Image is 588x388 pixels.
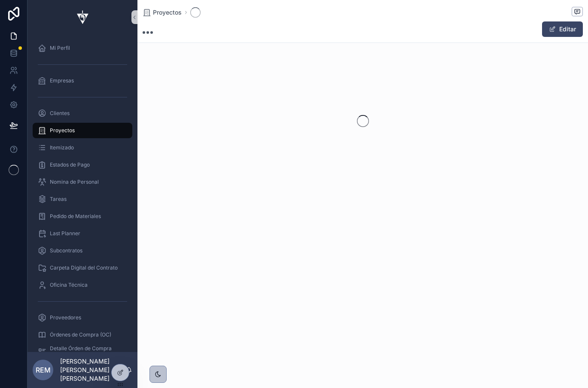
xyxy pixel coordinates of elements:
span: Nomina de Personal [50,179,99,185]
a: Nomina de Personal [33,174,132,190]
button: Editar [542,21,583,37]
a: Clientes [33,106,132,121]
a: Mi Perfil [33,40,132,56]
span: Tareas [50,196,67,203]
span: Subcontratos [50,247,82,254]
span: Proyectos [153,8,182,17]
span: Órdenes de Compra (OC) [50,331,111,338]
a: Empresas [33,73,132,88]
a: Subcontratos [33,243,132,258]
span: Empresas [50,77,74,84]
span: Clientes [50,110,70,117]
a: Pedido de Materiales [33,209,132,224]
a: Itemizado [33,140,132,155]
span: Proveedores [50,314,81,321]
a: Carpeta Digital del Contrato [33,260,132,276]
a: Órdenes de Compra (OC) [33,327,132,343]
a: Last Planner [33,226,132,241]
a: Tareas [33,191,132,207]
a: Estados de Pago [33,157,132,173]
span: Carpeta Digital del Contrato [50,264,118,271]
a: Proveedores [33,310,132,325]
span: Pedido de Materiales [50,213,101,220]
span: REM [36,365,51,375]
a: Detalle Órden de Compra (OC) [33,344,132,360]
span: Proyectos [50,127,75,134]
span: Itemizado [50,144,74,151]
span: Mi Perfil [50,45,70,52]
span: Oficina Técnica [50,282,88,288]
a: Proyectos [143,8,182,17]
img: App logo [72,10,93,24]
p: [PERSON_NAME] [PERSON_NAME] [PERSON_NAME] [60,357,125,383]
span: Estados de Pago [50,161,90,168]
span: Last Planner [50,230,80,237]
div: scrollable content [27,34,137,352]
a: Proyectos [33,123,132,138]
span: Detalle Órden de Compra (OC) [50,345,124,359]
a: Oficina Técnica [33,277,132,293]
